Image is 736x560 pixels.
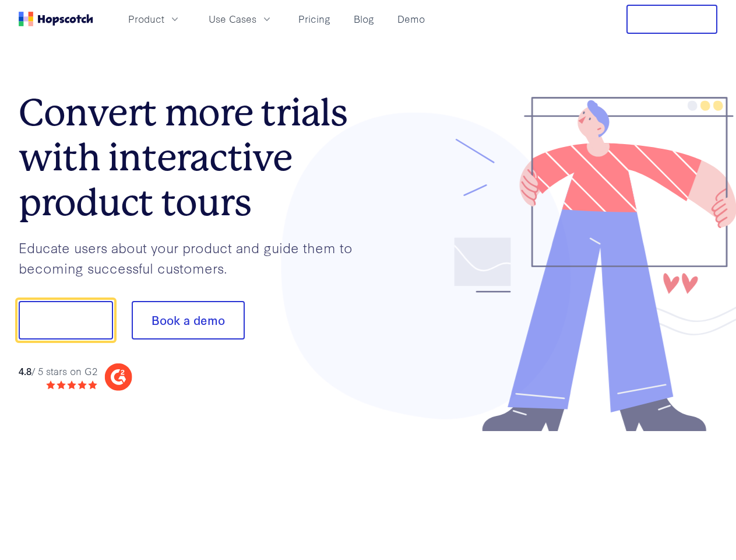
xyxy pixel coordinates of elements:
[202,9,280,29] button: Use Cases
[128,12,164,26] span: Product
[626,5,717,34] button: Free Trial
[349,9,379,29] a: Blog
[19,364,31,377] strong: 4.8
[19,364,97,379] div: / 5 stars on G2
[19,237,368,278] p: Educate users about your product and guide them to becoming successful customers.
[19,12,93,26] a: Home
[19,90,368,225] h1: Convert more trials with interactive product tours
[132,301,245,339] button: Book a demo
[19,301,113,339] button: Show me!
[294,9,335,29] a: Pricing
[393,9,429,29] a: Demo
[209,12,256,26] span: Use Cases
[121,9,188,29] button: Product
